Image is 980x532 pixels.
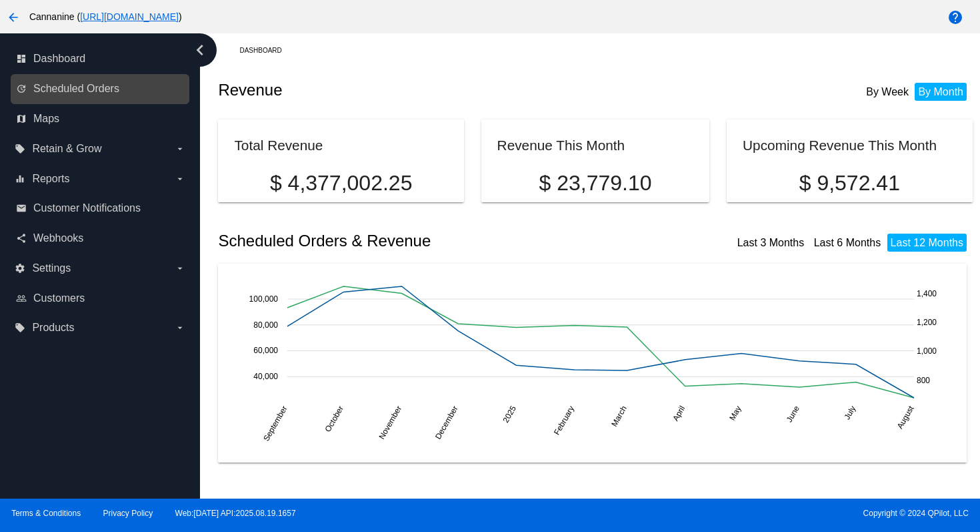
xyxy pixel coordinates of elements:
text: 800 [917,375,930,384]
text: March [610,404,629,428]
i: share [16,233,27,244]
span: Settings [32,262,71,274]
text: 80,000 [254,320,279,329]
h2: Scheduled Orders [218,499,595,517]
a: Privacy Policy [103,509,153,518]
a: dashboard Dashboard [16,48,185,69]
p: $ 9,572.41 [743,171,956,196]
text: May [728,404,743,422]
text: 100,000 [249,294,279,303]
h2: Revenue This Month [497,138,625,153]
text: 40,000 [254,372,279,381]
text: 2025 [501,404,519,424]
i: arrow_drop_down [175,144,185,154]
span: Maps [33,113,59,125]
i: local_offer [15,322,25,333]
text: November [377,404,404,441]
a: map Maps [16,108,185,129]
i: update [16,83,27,94]
li: By Month [915,83,967,101]
span: Customers [33,292,85,304]
h2: Revenue [218,81,595,99]
h2: Scheduled Orders & Revenue [218,232,595,250]
i: settings [15,263,25,274]
span: Reports [32,173,69,185]
a: share Webhooks [16,228,185,249]
text: 1,000 [917,346,937,356]
i: arrow_drop_down [175,322,185,333]
a: people_outline Customers [16,288,185,309]
a: Last 12 Months [891,237,963,248]
span: Retain & Grow [32,143,101,155]
mat-icon: arrow_back [5,9,21,25]
text: 1,400 [917,289,937,298]
a: Last 6 Months [814,237,881,248]
i: chevron_left [189,39,211,61]
i: map [16,113,27,124]
span: Scheduled Orders [33,83,119,95]
text: 1,200 [917,318,937,327]
span: Webhooks [33,232,83,244]
text: April [671,404,687,423]
i: email [16,203,27,214]
i: local_offer [15,144,25,154]
span: Cannanine ( ) [29,11,182,22]
mat-icon: help [947,9,963,25]
span: Copyright © 2024 QPilot, LLC [501,509,969,518]
li: By Week [863,83,912,101]
i: people_outline [16,293,27,304]
a: [URL][DOMAIN_NAME] [80,11,179,22]
text: February [552,404,576,437]
text: October [323,404,345,433]
p: $ 23,779.10 [497,171,694,196]
i: arrow_drop_down [175,174,185,184]
a: update Scheduled Orders [16,78,185,99]
span: Dashboard [33,53,85,65]
text: August [895,404,916,431]
i: arrow_drop_down [175,263,185,274]
h2: Upcoming Revenue This Month [743,138,937,153]
span: Customer Notifications [33,202,141,214]
a: Terms & Conditions [11,509,81,518]
text: 60,000 [254,346,279,355]
i: dashboard [16,53,27,64]
a: Dashboard [239,40,293,61]
text: July [843,404,858,421]
p: $ 4,377,002.25 [234,171,447,196]
a: Web:[DATE] API:2025.08.19.1657 [175,509,296,518]
span: Products [32,322,74,334]
a: email Customer Notifications [16,198,185,219]
text: December [433,404,460,441]
a: Last 3 Months [737,237,805,248]
text: June [785,404,801,424]
text: September [262,404,289,443]
i: equalizer [15,174,25,184]
h2: Total Revenue [234,138,323,153]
